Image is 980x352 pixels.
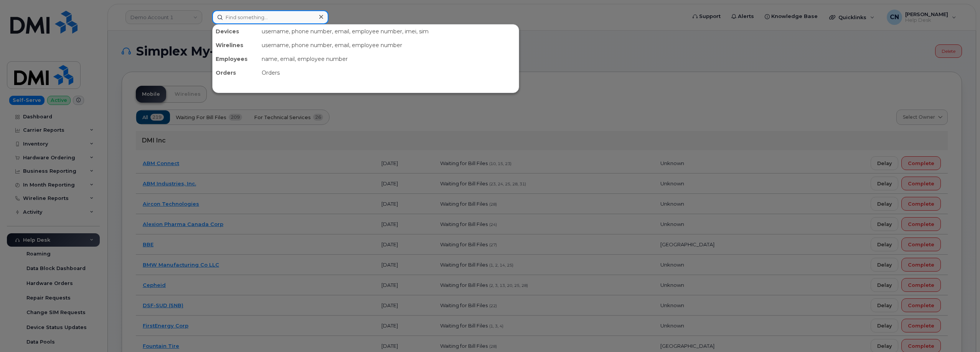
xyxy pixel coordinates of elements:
div: username, phone number, email, employee number, imei, sim [259,25,519,38]
div: name, email, employee number [259,52,519,66]
div: Devices [213,25,259,38]
div: Orders [213,66,259,80]
div: Wirelines [213,38,259,52]
div: Orders [259,66,519,80]
div: username, phone number, email, employee number [259,38,519,52]
div: Employees [213,52,259,66]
